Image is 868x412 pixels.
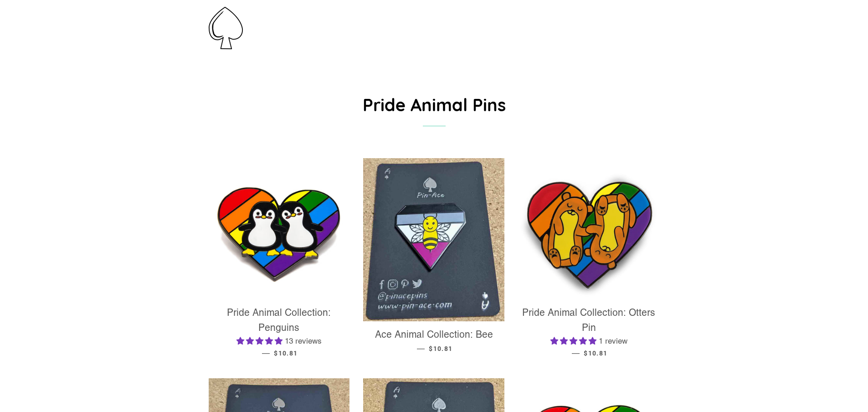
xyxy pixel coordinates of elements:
[285,336,322,345] span: 13 reviews
[236,336,285,345] span: 5.00 stars
[363,158,504,321] img: Ace Animal Collection: Bee - Pin-Ace
[363,321,504,360] a: Ace Animal Collection: Bee — $10.81
[572,348,580,357] span: —
[417,344,425,353] span: —
[518,158,659,299] img: Otters Pride Animal Collection Enamel Pin Badge Rainbow LGBTQ Gift For Him/Her - Pin Ace
[274,350,298,357] span: $10.81
[599,336,627,345] span: 1 review
[550,336,599,345] span: 5.00 stars
[522,307,655,333] span: Pride Animal Collection: Otters Pin
[262,348,270,357] span: —
[429,345,452,352] span: $10.81
[209,158,350,299] img: Penguins Pride Animal Collection Enamel Pin Badge Rainbow LGBTQ Gift For Him/Her - Pin Ace
[518,299,659,365] a: Pride Animal Collection: Otters Pin 5.00 stars 1 review — $10.81
[209,299,350,365] a: Pride Animal Collection: Penguins 5.00 stars 13 reviews — $10.81
[227,307,331,333] span: Pride Animal Collection: Penguins
[375,329,493,340] span: Ace Animal Collection: Bee
[209,7,243,49] img: Pin-Ace
[209,93,660,117] h1: Pride Animal Pins
[584,350,607,357] span: $10.81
